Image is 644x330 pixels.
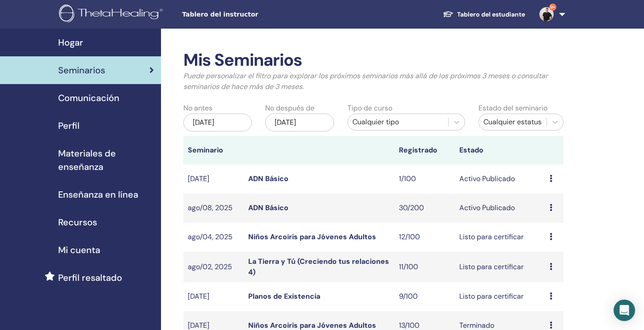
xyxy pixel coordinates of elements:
[58,147,154,173] span: Materiales de enseñanza
[183,114,252,131] div: [DATE]
[58,91,119,105] span: Comunicación
[183,282,244,311] td: [DATE]
[58,243,100,257] span: Mi cuenta
[455,194,545,223] td: Activo Publicado
[539,7,554,21] img: default.jpg
[183,223,244,252] td: ago/04, 2025
[455,165,545,194] td: Activo Publicado
[352,117,444,127] div: Cualquier tipo
[394,282,455,311] td: 9/100
[265,114,334,131] div: [DATE]
[59,4,166,25] img: logo.png
[455,282,545,311] td: Listo para certificar
[549,4,556,11] span: 9+
[248,321,376,330] a: Niños Arcoiris para Jóvenes Adultos
[394,165,455,194] td: 1/100
[455,223,545,252] td: Listo para certificar
[183,194,244,223] td: ago/08, 2025
[183,71,563,92] p: Puede personalizar el filtro para explorar los próximos seminarios más allá de los próximos 3 mes...
[183,165,244,194] td: [DATE]
[248,174,288,183] a: ADN Básico
[347,103,392,114] label: Tipo de curso
[394,223,455,252] td: 12/100
[394,136,455,165] th: Registrado
[183,50,563,71] h2: Mis Seminarios
[183,136,244,165] th: Seminario
[436,6,532,23] a: Tablero del estudiante
[394,194,455,223] td: 30/200
[183,103,212,114] label: No antes
[58,36,83,49] span: Hogar
[394,252,455,282] td: 11/100
[455,136,545,165] th: Estado
[248,257,389,277] a: La Tierra y Tú (Creciendo tus relaciones 4)
[183,252,244,282] td: ago/02, 2025
[58,216,97,229] span: Recursos
[248,292,320,301] a: Planos de Existencia
[443,10,453,18] img: graduation-cap-white.svg
[265,103,314,114] label: No después de
[455,252,545,282] td: Listo para certificar
[483,117,542,127] div: Cualquier estatus
[58,63,105,77] span: Seminarios
[614,300,635,321] div: Open Intercom Messenger
[182,10,316,19] span: Tablero del instructor
[248,203,288,212] a: ADN Básico
[58,271,122,284] span: Perfil resaltado
[58,188,138,201] span: Enseñanza en línea
[248,232,376,241] a: Niños Arcoiris para Jóvenes Adultos
[479,103,547,114] label: Estado del seminario
[58,119,80,132] span: Perfil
